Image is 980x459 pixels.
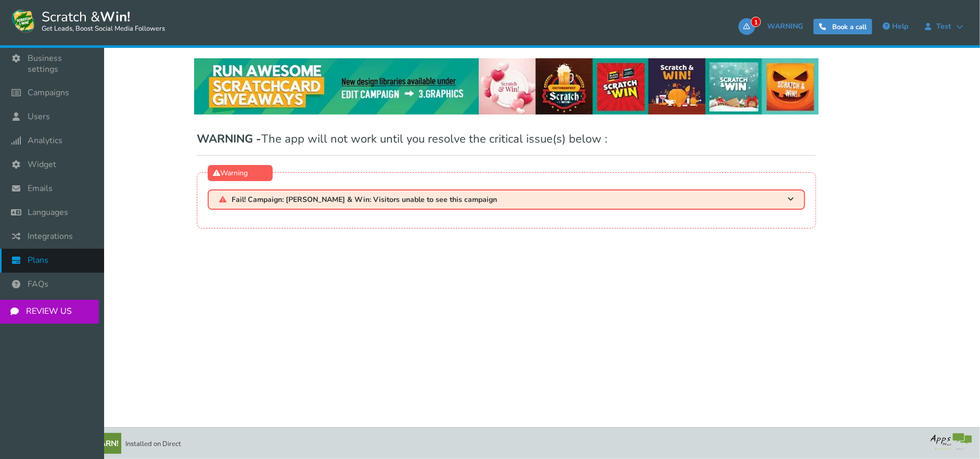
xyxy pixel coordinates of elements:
[931,22,956,31] span: Test
[197,131,261,147] span: WARNING -
[28,87,69,98] span: Campaigns
[28,111,50,122] span: Users
[28,207,68,218] span: Languages
[767,21,803,31] span: WARNING
[208,165,273,181] div: Warning
[28,53,94,75] span: Business settings
[10,8,165,34] a: Scratch &Win! Get Leads, Boost Social Media Followers
[28,159,56,170] span: Widget
[813,19,872,34] a: Book a call
[28,135,62,146] span: Analytics
[100,8,130,26] strong: Win!
[28,279,48,290] span: FAQs
[751,17,761,27] span: 1
[28,231,73,242] span: Integrations
[36,8,165,34] span: Scratch &
[739,18,808,35] a: 1WARNING
[877,18,913,35] a: Help
[832,22,867,32] span: Book a call
[197,134,816,156] h1: The app will not work until you resolve the critical issue(s) below :
[28,183,53,194] span: Emails
[10,8,36,34] img: Scratch and Win
[28,255,48,266] span: Plans
[194,58,819,114] img: festival-poster-2020.webp
[892,21,908,31] span: Help
[232,196,497,203] span: Fail! Campaign: [PERSON_NAME] & Win: Visitors unable to see this campaign
[26,306,72,317] span: REVIEW US
[931,433,972,450] img: bg_logo_foot.webp
[42,25,165,33] small: Get Leads, Boost Social Media Followers
[125,439,181,449] span: Installed on Direct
